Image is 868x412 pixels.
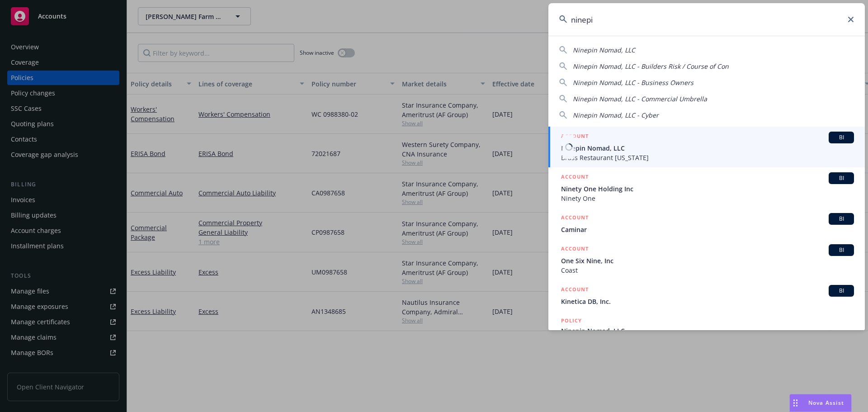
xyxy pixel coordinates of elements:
[548,3,865,36] input: Search...
[573,62,729,71] span: Ninepin Nomad, LLC - Builders Risk / Course of Con
[548,239,865,280] a: ACCOUNTBIOne Six Nine, IncCoast
[561,244,589,255] h5: ACCOUNT
[573,78,693,87] span: Ninepin Nomad, LLC - Business Owners
[548,280,865,311] a: ACCOUNTBIKinetica DB, Inc.
[789,394,852,412] button: Nova Assist
[548,167,865,208] a: ACCOUNTBINinety One Holding IncNinety One
[561,326,854,336] span: Ninepin Nomad, LLC
[561,143,854,153] span: Ninepin Nomad, LLC
[832,133,850,142] span: BI
[832,287,850,295] span: BI
[561,172,589,183] h5: ACCOUNT
[561,316,582,325] h5: POLICY
[832,215,850,223] span: BI
[548,127,865,167] a: ACCOUNTBINinepin Nomad, LLCBrass Restaurant [US_STATE]
[561,194,854,203] span: Ninety One
[548,311,865,350] a: POLICYNinepin Nomad, LLC
[561,285,589,296] h5: ACCOUNT
[561,225,854,234] span: Caminar
[573,46,635,54] span: Ninepin Nomad, LLC
[790,394,801,412] div: Drag to move
[561,153,854,162] span: Brass Restaurant [US_STATE]
[561,297,854,306] span: Kinetica DB, Inc.
[573,95,707,103] span: Ninepin Nomad, LLC - Commercial Umbrella
[561,213,589,224] h5: ACCOUNT
[561,132,589,142] h5: ACCOUNT
[561,256,854,265] span: One Six Nine, Inc
[808,399,844,407] span: Nova Assist
[832,246,850,254] span: BI
[561,265,854,275] span: Coast
[573,111,659,119] span: Ninepin Nomad, LLC - Cyber
[832,174,850,182] span: BI
[548,208,865,239] a: ACCOUNTBICaminar
[561,184,854,194] span: Ninety One Holding Inc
